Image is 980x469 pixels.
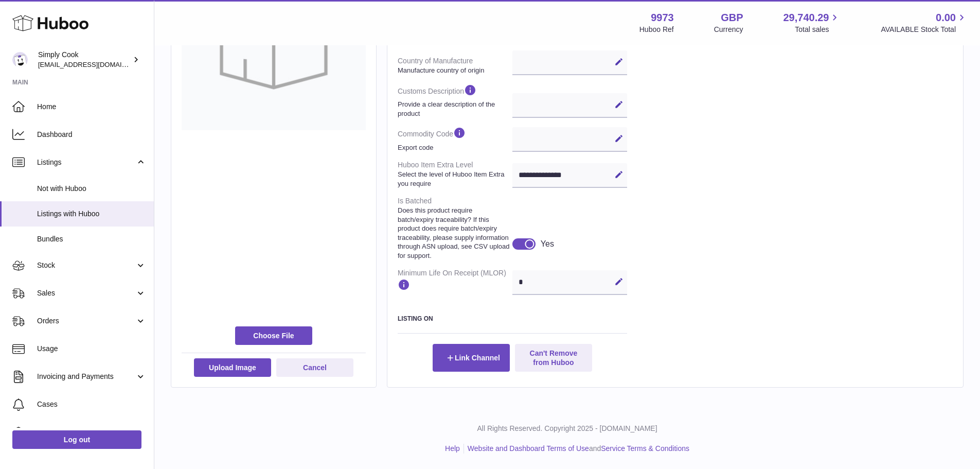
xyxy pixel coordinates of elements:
[714,25,743,34] div: Currency
[541,238,554,250] div: Yes
[881,25,968,34] span: AVAILABLE Stock Total
[433,344,510,372] button: Link Channel
[37,344,146,354] span: Usage
[163,424,972,433] p: All Rights Reserved. Copyright 2025 - [DOMAIN_NAME]
[783,11,841,34] a: 29,740.29 Total sales
[639,25,674,34] div: Huboo Ref
[398,122,512,156] dt: Commodity Code
[398,170,510,188] strong: Select the level of Huboo Item Extra you require
[37,184,146,194] span: Not with Huboo
[398,79,512,122] dt: Customs Description
[601,444,689,453] a: Service Terms & Conditions
[12,52,28,67] img: internalAdmin-9973@internal.huboo.com
[37,209,146,219] span: Listings with Huboo
[445,444,460,453] a: Help
[468,444,589,453] a: Website and Dashboard Terms of Use
[398,264,512,299] dt: Minimum Life On Receipt (MLOR)
[721,11,743,25] strong: GBP
[37,234,146,244] span: Bundles
[515,344,592,372] button: Can't Remove from Huboo
[235,326,312,345] span: Choose File
[37,288,135,298] span: Sales
[936,11,956,25] span: 0.00
[194,358,271,377] button: Upload Image
[398,156,512,192] dt: Huboo Item Extra Level
[398,52,512,79] dt: Country of Manufacture
[38,50,131,70] div: Simply Cook
[398,143,510,152] strong: Export code
[398,100,510,118] strong: Provide a clear description of the product
[37,399,146,409] span: Cases
[37,158,135,167] span: Listings
[37,130,146,140] span: Dashboard
[12,430,141,449] a: Log out
[38,60,151,68] span: [EMAIL_ADDRESS][DOMAIN_NAME]
[795,25,841,34] span: Total sales
[651,11,674,25] strong: 9973
[37,427,146,437] span: Channels
[37,260,135,270] span: Stock
[398,192,512,264] dt: Is Batched
[37,102,146,112] span: Home
[464,444,689,454] li: and
[398,66,510,75] strong: Manufacture country of origin
[37,372,135,381] span: Invoicing and Payments
[276,358,353,377] button: Cancel
[881,11,968,34] a: 0.00 AVAILABLE Stock Total
[398,206,510,260] strong: Does this product require batch/expiry traceability? If this product does require batch/expiry tr...
[783,11,829,25] span: 29,740.29
[398,315,627,323] h3: Listing On
[37,316,135,326] span: Orders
